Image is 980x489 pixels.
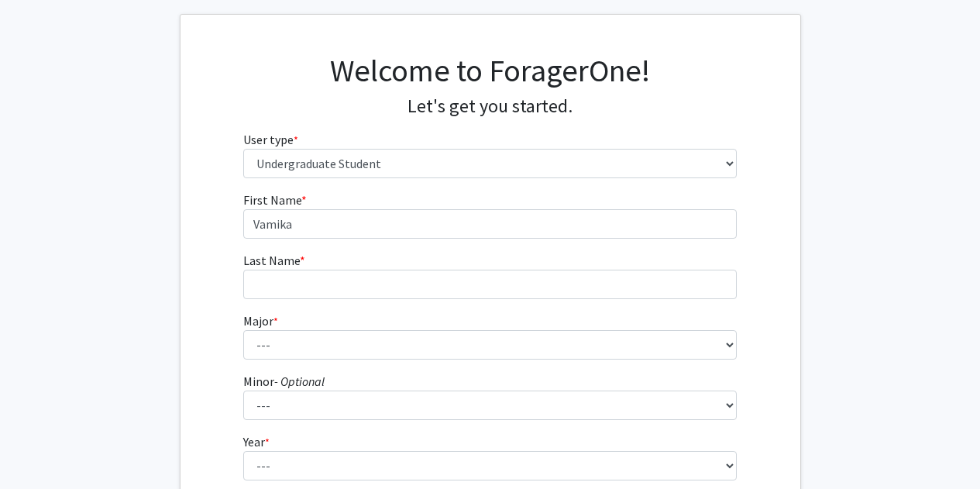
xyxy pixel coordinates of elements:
[243,312,278,330] label: Major
[243,372,325,391] label: Minor
[243,52,737,89] h1: Welcome to ForagerOne!
[243,432,270,451] label: Year
[243,95,737,118] h4: Let's get you started.
[12,419,66,477] iframe: Chat
[274,374,325,389] i: - Optional
[243,253,300,268] span: Last Name
[243,192,301,208] span: First Name
[243,130,298,149] label: User type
